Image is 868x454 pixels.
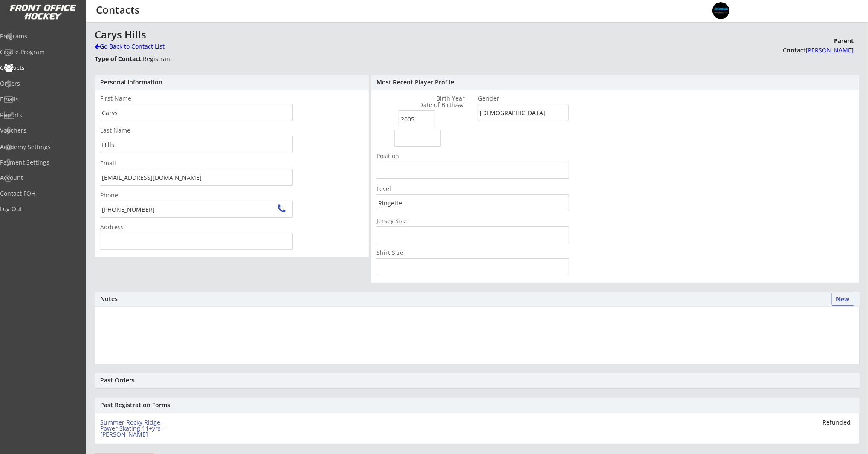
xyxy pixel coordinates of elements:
div: Level [376,186,428,192]
div: Carys Hills [95,29,654,40]
div: Personal Information [100,79,364,85]
div: Notes [100,296,855,302]
div: Position [376,153,428,159]
div: Registrant [95,53,279,64]
div: Phone [100,192,152,198]
button: New [832,293,854,306]
div: Address [100,224,152,230]
font: [PERSON_NAME] [806,46,854,54]
div: Last Name [100,127,152,133]
div: First Name [100,95,152,101]
div: Past Orders [100,377,855,383]
strong: Type of Contact: [95,55,143,63]
div: Gender [478,95,530,101]
div: Email [100,160,293,166]
div: Past Registration Forms [100,402,855,408]
div: Jersey Size [376,218,428,224]
div: Summer Rocky Ridge - Power Skating 11+yrs - [PERSON_NAME] [100,419,170,437]
div: Shirt Size [376,250,428,256]
em: new [455,102,463,108]
div: Refunded [785,419,851,425]
div: Date of Birth [419,102,472,108]
div: Go Back to Contact List [95,42,204,51]
div: Birth Year [436,95,472,101]
div: Most Recent Player Profile [376,79,854,85]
